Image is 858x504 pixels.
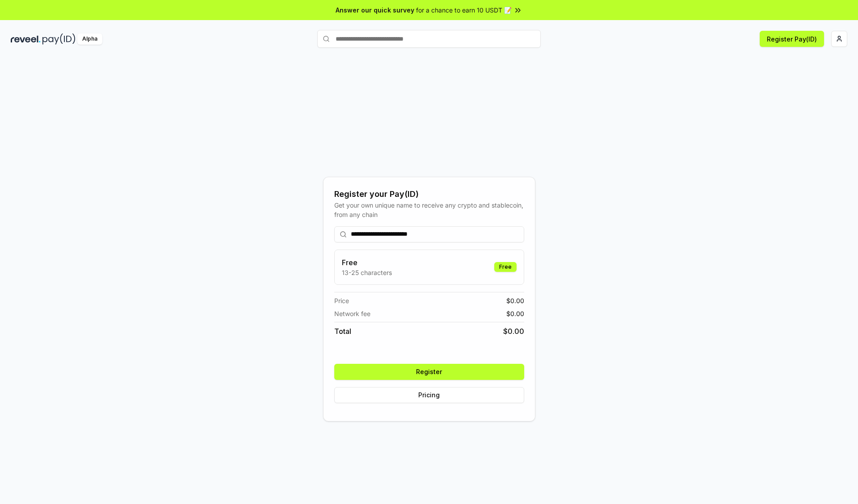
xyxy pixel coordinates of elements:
[334,296,349,305] span: Price
[334,188,524,200] div: Register your Pay(ID)
[760,31,824,47] button: Register Pay(ID)
[42,33,76,45] img: pay_id
[503,326,524,337] span: $ 0.00
[334,309,370,318] span: Network fee
[506,296,524,305] span: $ 0.00
[334,200,524,219] div: Get your own unique name to receive any crypto and stablecoin, from any chain
[416,5,512,15] span: for a chance to earn 10 USDT 📝
[77,33,102,45] div: Alpha
[334,364,524,380] button: Register
[342,268,392,277] p: 13-25 characters
[336,5,414,15] span: Answer our quick survey
[11,33,41,45] img: reveel_dark
[334,387,524,403] button: Pricing
[342,257,392,268] h3: Free
[334,326,351,337] span: Total
[494,262,517,272] div: Free
[506,309,524,318] span: $ 0.00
